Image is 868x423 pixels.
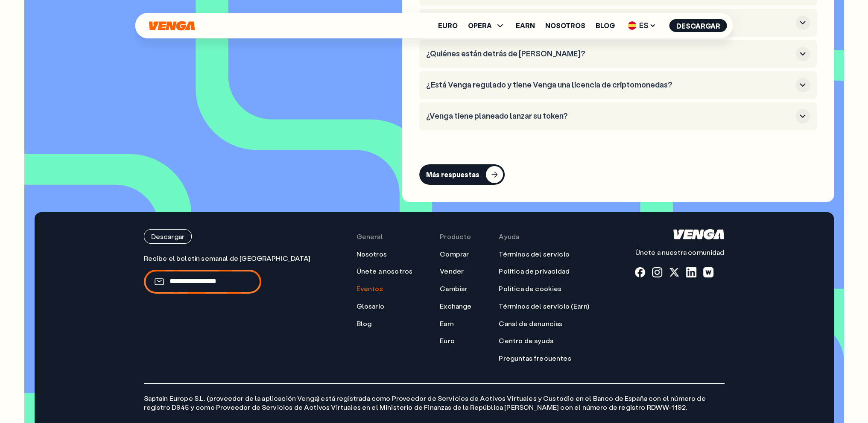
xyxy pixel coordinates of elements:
[499,232,519,241] span: Ayuda
[144,254,310,263] p: Recibe el boletín semanal de [GEOGRAPHIC_DATA]
[357,267,413,276] a: Únete a nosotros
[419,164,505,185] button: Más respuestas
[440,336,455,345] a: Euro
[468,22,492,29] span: OPERA
[499,250,569,259] a: Términos del servicio
[686,267,696,277] a: linkedin
[596,22,615,29] a: Blog
[499,302,589,311] a: Términos del servicio (Earn)
[440,284,467,293] a: Cambiar
[357,284,383,293] a: Eventos
[499,354,571,363] a: Preguntas frecuentes
[426,80,792,90] h3: ¿Está Venga regulado y tiene Venga una licencia de criptomonedas?
[499,336,553,345] a: Centro de ayuda
[440,232,471,241] span: Producto
[440,267,464,276] a: Vender
[545,22,585,29] a: Nosotros
[426,109,810,123] button: ¿Venga tiene planeado lanzar su token?
[426,47,810,61] button: ¿Quiénes están detrás de [PERSON_NAME]?
[357,319,372,328] a: Blog
[438,22,458,29] a: Euro
[148,21,196,31] svg: Inicio
[426,49,792,58] h3: ¿Quiénes están detrás de [PERSON_NAME]?
[628,21,637,30] img: flag-es
[440,250,469,259] a: Comprar
[625,19,659,32] span: ES
[144,229,192,244] button: Descargar
[440,319,454,328] a: Earn
[669,19,727,32] button: Descargar
[357,250,387,259] a: Nosotros
[516,22,535,29] a: Earn
[440,302,471,311] a: Exchange
[499,284,561,293] a: Política de cookies
[468,20,506,31] span: OPERA
[357,232,383,241] span: General
[635,267,645,277] a: fb
[144,229,310,244] a: Descargar
[669,267,679,277] a: x
[357,302,384,311] a: Glosario
[703,267,713,277] a: warpcast
[499,319,562,328] a: Canal de denuncias
[426,111,792,121] h3: ¿Venga tiene planeado lanzar su token?
[426,170,479,179] div: Más respuestas
[426,78,810,92] button: ¿Está Venga regulado y tiene Venga una licencia de criptomonedas?
[499,267,570,276] a: Política de privacidad
[673,229,724,239] svg: Inicio
[652,267,662,277] a: instagram
[144,383,725,412] p: Saptain Europe S.L. (proveedor de la aplicación Venga) está registrada como Proveedor de Servicio...
[635,248,724,257] p: Únete a nuestra comunidad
